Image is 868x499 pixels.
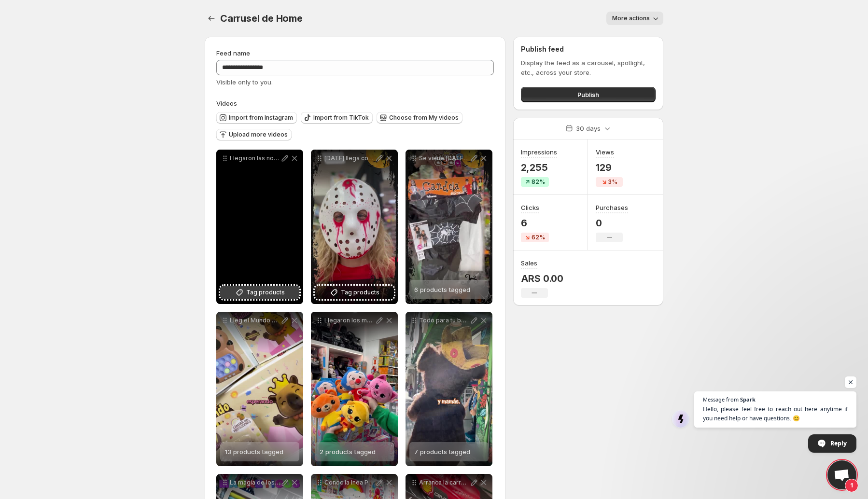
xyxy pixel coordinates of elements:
[521,58,656,77] p: Display the feed as a carousel, spotlight, etc., across your store.
[205,12,218,25] button: Settings
[216,112,297,124] button: Import from Instagram
[612,14,650,22] span: More actions
[216,312,303,466] div: Lleg el Mundo Capy by [PERSON_NAME] a MonoCoco La nueva lnea est llena de capibaras con un diseo ...
[577,90,599,99] span: Publish
[521,203,539,212] h3: Clicks
[521,44,656,54] h2: Publish feed
[229,131,288,139] span: Upload more videos
[324,479,375,486] p: Conoc la lnea Play Go Una coleccin pensada para acompaar y estimular la motricidad de los ms pequ...
[703,404,848,423] span: Hello, please feel free to reach out here anytime if you need help or have questions. 😊
[301,112,373,124] button: Import from TikTok
[406,312,492,466] div: Todo para tu beb en un solo lugar En Monococo encontrs productos con hasta 50 OFF y 6 cuotas sin ...
[703,397,739,402] span: Message from
[311,150,398,304] div: [DATE] llega con las mscaras ms aterradoras a Monococo Convertite en tu personaje favorito con nu...
[596,147,614,157] h3: Views
[377,112,462,124] button: Choose from My videos
[845,479,858,492] span: 1
[324,317,375,324] p: Llegaron los muecos Plim Plim a Monococo Los personajes favoritos de los peques ahora estn listos...
[414,448,470,456] span: 7 products tagged
[830,435,847,452] span: Reply
[521,258,537,268] h3: Sales
[414,286,470,293] span: 6 products tagged
[521,162,557,173] p: 2,255
[406,150,492,304] div: Se viene [DATE] y en Monococo tenemos disfraces para todos los estilos de terror Desde los clsico...
[521,147,557,157] h3: Impressions
[216,99,237,107] span: Videos
[220,13,303,24] span: Carrusel de Home
[313,114,369,122] span: Import from TikTok
[311,312,398,466] div: Llegaron los muecos Plim Plim a Monococo Los personajes favoritos de los peques ahora estn listos...
[532,234,545,241] span: 62%
[608,178,617,186] span: 3%
[419,154,469,162] p: Se viene [DATE] y en Monococo tenemos disfraces para todos los estilos de terror Desde los clsico...
[521,87,656,102] button: Publish
[315,286,394,299] button: Tag products
[521,217,549,229] p: 6
[596,217,628,229] p: 0
[389,114,459,122] span: Choose from My videos
[216,129,292,140] button: Upload more videos
[216,49,250,57] span: Feed name
[246,288,285,297] span: Tag products
[740,397,756,402] span: Spark
[216,150,303,304] div: Llegaron las novedades de Gabbys Dollhouse a Monococo Si ams el mundo mgico [PERSON_NAME] y sus a...
[324,154,375,162] p: [DATE] llega con las mscaras ms aterradoras a Monococo Convertite en tu personaje favorito con nu...
[220,286,299,299] button: Tag products
[216,78,273,86] span: Visible only to you.
[532,178,545,186] span: 82%
[576,124,601,133] p: 30 days
[229,114,293,122] span: Import from Instagram
[320,448,376,456] span: 2 products tagged
[225,448,283,456] span: 13 products tagged
[596,203,628,212] h3: Purchases
[521,273,563,284] p: ARS 0.00
[341,288,379,297] span: Tag products
[230,479,280,486] p: La magia de los imanes llego a Monococo Con los Bloques Magntico de Piezas Grandes y Chicas vas a...
[596,162,623,173] p: 129
[419,317,469,324] p: Todo para tu beb en un solo lugar En Monococo encontrs productos con hasta 50 OFF y 6 cuotas sin ...
[230,154,280,162] p: Llegaron las novedades de Gabbys Dollhouse a Monococo Si ams el mundo mgico [PERSON_NAME] y sus a...
[419,479,469,486] p: Arranca la carrera en Monococo Desde los autos ms grandes y veloces hasta los coleccionables y se...
[827,460,856,489] div: Open chat
[230,317,280,324] p: Lleg el Mundo Capy by [PERSON_NAME] a MonoCoco La nueva lnea est llena de capibaras con un diseo ...
[606,12,663,25] button: More actions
